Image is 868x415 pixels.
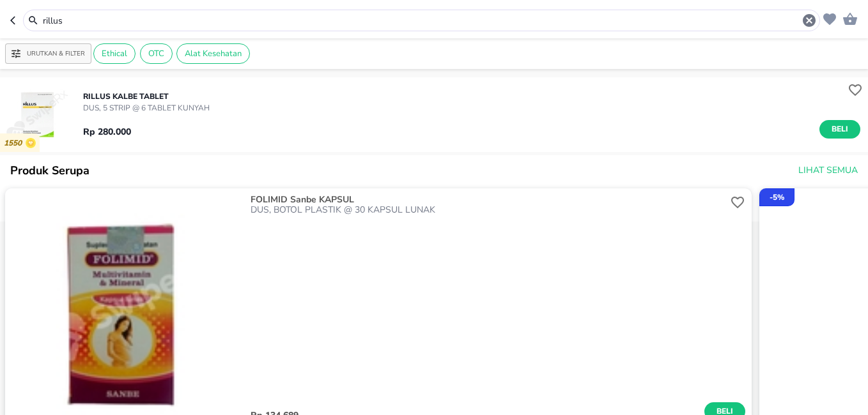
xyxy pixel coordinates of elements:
[819,120,860,139] button: Beli
[94,48,135,59] span: Ethical
[83,91,210,102] p: RILLUS Kalbe TABLET
[4,139,26,148] p: 1550
[177,48,249,59] span: Alat Kesehatan
[770,192,784,203] p: - 5 %
[251,195,725,205] p: FOLIMID Sanbe KAPSUL
[5,43,91,64] button: Urutkan & Filter
[798,163,858,179] span: Lihat Semua
[42,14,802,27] input: Cari 4000+ produk di sini
[141,48,172,59] span: OTC
[93,43,136,64] div: Ethical
[83,102,210,114] p: DUS, 5 STRIP @ 6 TABLET KUNYAH
[27,49,85,59] p: Urutkan & Filter
[829,123,851,136] span: Beli
[793,159,860,183] button: Lihat Semua
[83,125,131,139] p: Rp 280.000
[176,43,250,64] div: Alat Kesehatan
[251,205,727,215] p: DUS, BOTOL PLASTIK @ 30 KAPSUL LUNAK
[140,43,173,64] div: OTC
